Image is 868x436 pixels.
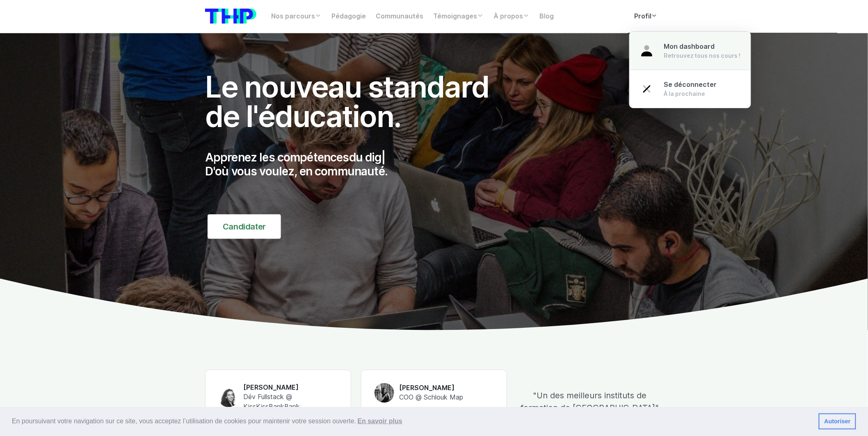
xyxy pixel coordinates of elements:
img: logo [205,9,256,24]
a: Blog [535,8,559,25]
div: À la prochaine [664,90,717,98]
h6: [PERSON_NAME] [399,384,463,393]
a: Témoignages [428,8,489,25]
img: Claire [219,388,238,407]
img: close-bfa29482b68dc59ac4d1754714631d55.svg [640,82,654,96]
span: Se déconnecter [664,81,717,89]
a: Communautés [371,8,428,25]
img: user-39a31b0fda3f6d0d9998f93cd6357590.svg [640,43,654,58]
span: COO @ Schlouk Map [399,393,463,401]
a: Nos parcours [266,8,327,25]
h1: Le nouveau standard de l'éducation. [205,72,507,131]
a: Se déconnecter À la prochaine [630,70,751,108]
a: Profil [629,8,663,25]
img: Melisande [375,383,394,403]
span: du dig [349,150,381,164]
a: dismiss cookie message [819,413,856,430]
a: Pédagogie [327,8,371,25]
p: "Un des meilleurs instituts de formation de [GEOGRAPHIC_DATA]" [517,389,663,414]
span: | [381,150,385,164]
p: Apprenez les compétences D'où vous voulez, en communauté. [205,151,507,178]
a: learn more about cookies [356,415,404,427]
span: En poursuivant votre navigation sur ce site, vous acceptez l’utilisation de cookies pour mainteni... [12,415,812,427]
h6: [PERSON_NAME] [243,383,338,392]
a: Candidater [208,214,281,239]
a: À propos [489,8,535,25]
span: Mon dashboard [664,43,715,50]
span: Dév Fullstack @ KissKissBankBank [243,393,300,411]
a: Mon dashboard Retrouvez tous nos cours ! [630,32,751,70]
div: Retrouvez tous nos cours ! [664,52,741,60]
